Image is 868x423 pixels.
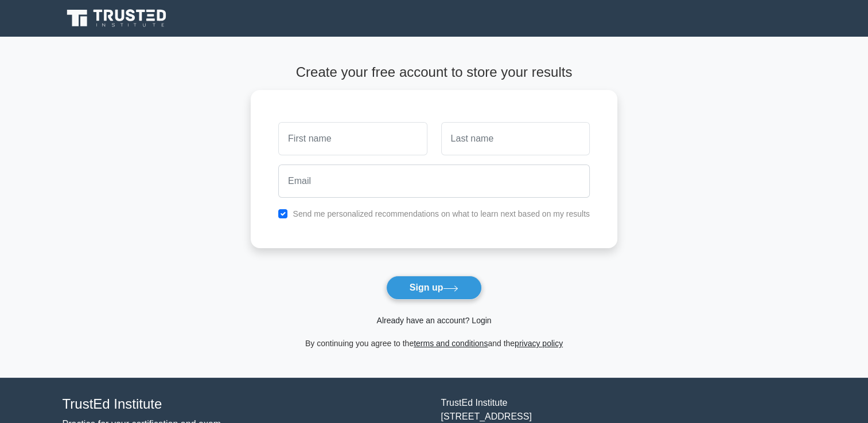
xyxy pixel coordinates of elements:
label: Send me personalized recommendations on what to learn next based on my results [293,209,590,218]
button: Sign up [386,276,482,300]
h4: Create your free account to store your results [251,64,617,81]
a: privacy policy [515,339,563,348]
h4: TrustEd Institute [63,396,427,413]
input: Email [278,164,590,198]
input: Last name [441,122,590,155]
input: First name [278,122,427,155]
a: Already have an account? Login [376,316,491,325]
div: By continuing you agree to the and the [244,336,624,350]
a: terms and conditions [414,339,488,348]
